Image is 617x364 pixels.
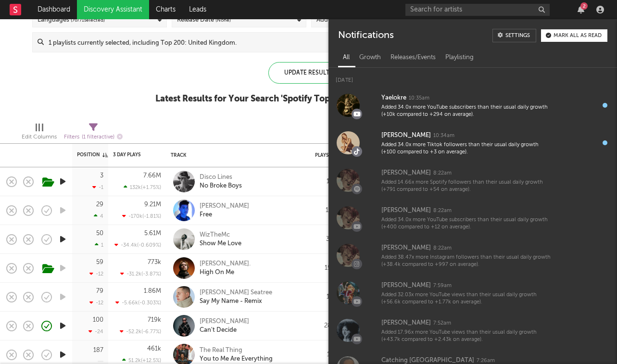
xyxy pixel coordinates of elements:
div: 15.4M [315,263,341,274]
div: 5.61M [144,230,161,237]
div: [PERSON_NAME] [381,205,431,216]
div: -24 [88,328,103,335]
div: 7:59am [433,282,452,289]
div: Free [200,211,249,219]
div: 187 [93,347,103,353]
div: Mark all as read [554,33,602,38]
div: [PERSON_NAME] [381,317,431,329]
div: The Real Thing [200,346,273,355]
div: All [338,50,354,66]
span: ( 70 / 71 selected) [71,14,105,26]
div: Latest Results for Your Search ' Spotify Top 200: UK - Excluding Superstars ' [155,93,462,105]
div: Position [77,152,108,158]
div: [PERSON_NAME]. [200,260,251,268]
div: 1.86M [144,288,161,294]
div: 110M [315,176,341,188]
div: [PERSON_NAME] [381,167,431,179]
div: 2 [580,2,588,10]
div: 3 Day Plays [113,152,147,158]
div: 171M [315,349,341,361]
div: Filters(1 filter active) [64,119,123,147]
div: Update Results [268,62,349,84]
div: Show Me Love [200,239,241,248]
div: 461k [147,346,161,352]
div: Track [171,152,301,158]
input: 1 playlists currently selected, including Top 200: United Kingdom. [44,33,585,52]
div: 375M [315,234,341,245]
div: Releases/Events [386,50,441,66]
div: WizTheMc [200,231,241,239]
div: -12 [89,300,103,306]
div: 7.66M [143,173,161,179]
a: [PERSON_NAME]8:22amAdded 34.0x more YouTube subscribers than their usual daily growth (+400 compa... [328,199,617,237]
div: Edit Columns [22,131,57,143]
a: [PERSON_NAME]7:52amAdded 17.96x more YouTube views than their usual daily growth (+43.7k compared... [328,312,617,349]
div: Added 34.0x more YouTube subscribers than their usual daily growth (+10k compared to +294 on aver... [381,104,551,119]
div: -1 [92,184,103,190]
div: Playlisting [441,50,478,66]
div: 50 [96,230,103,237]
div: 166M [315,205,341,216]
div: 7:52am [433,320,451,327]
div: 125M [315,291,341,303]
div: No Broke Boys [200,182,242,190]
a: [PERSON_NAME]10:34amAdded 34.0x more Tiktok followers than their usual daily growth (+100 compare... [328,124,617,162]
div: [PERSON_NAME] [200,317,249,326]
div: Yaelokre [381,92,406,104]
span: (None) [215,14,231,26]
div: 9.21M [144,201,161,208]
div: [PERSON_NAME] [381,280,431,291]
div: Can't Decide [200,326,249,335]
button: 2 [578,6,584,13]
div: Notifications [338,29,393,42]
a: [PERSON_NAME]8:22amAdded 38.47x more Instagram followers than their usual daily growth (+38.4k co... [328,237,617,274]
div: 8:22am [433,170,452,177]
a: Settings [492,29,536,42]
div: 100 [93,317,103,323]
div: Added to Playlist [316,14,381,26]
div: [PERSON_NAME] [381,242,431,254]
a: [PERSON_NAME]Can't Decide [200,317,249,335]
div: Say My Name - Remix [200,297,272,306]
div: 79 [96,288,103,294]
div: 10:34am [433,132,454,139]
div: 3 [100,173,103,179]
div: 719k [148,317,161,323]
div: Filters [64,131,123,143]
a: [PERSON_NAME]8:22amAdded 14.66x more Spotify followers than their usual daily growth (+791 compar... [328,162,617,199]
div: -52.2k ( -6.77 % ) [120,328,161,335]
div: -31.2k ( -3.87 % ) [120,271,161,277]
div: [PERSON_NAME] Seatree [200,289,272,297]
div: Added 34.0x more Tiktok followers than their usual daily growth (+100 compared to +3 on average). [381,141,551,156]
span: ( 1 filter active) [82,135,114,140]
div: 132k ( +1.75 % ) [124,184,161,190]
div: 29 [96,201,103,208]
a: Disco LinesNo Broke Boys [200,173,242,190]
input: Search for artists [405,4,550,16]
a: [PERSON_NAME] SeatreeSay My Name - Remix [200,289,272,306]
div: You to Me Are Everything [200,355,273,364]
div: Edit Columns [22,119,57,147]
div: 8:22am [433,207,452,214]
div: 8:22am [433,245,452,252]
div: Added 34.0x more YouTube subscribers than their usual daily growth (+400 compared to +12 on avera... [381,216,551,231]
div: High On Me [200,268,251,277]
div: Added 32.03x more YouTube views than their usual daily growth (+56.6k compared to +1.77k on avera... [381,291,551,306]
div: Disco Lines [200,173,242,182]
div: 10:35am [409,95,429,102]
a: [PERSON_NAME]Free [200,202,249,219]
div: Languages [38,14,105,26]
div: Growth [354,50,386,66]
div: [PERSON_NAME] [381,130,431,141]
a: WizTheMcShow Me Love [200,231,241,248]
div: 51.2k ( +12.5 % ) [122,357,161,364]
div: [PERSON_NAME] [200,202,249,211]
div: 28.2M [315,320,341,332]
button: Mark all as read [541,29,607,42]
div: -5.66k ( -0.303 % ) [115,300,161,306]
a: Yaelokre10:35amAdded 34.0x more YouTube subscribers than their usual daily growth (+10k compared ... [328,87,617,124]
a: [PERSON_NAME]7:59amAdded 32.03x more YouTube views than their usual daily growth (+56.6k compared... [328,274,617,312]
div: 773k [148,259,161,265]
div: Settings [505,33,530,38]
div: Added 14.66x more Spotify followers than their usual daily growth (+791 compared to +54 on average). [381,179,551,194]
